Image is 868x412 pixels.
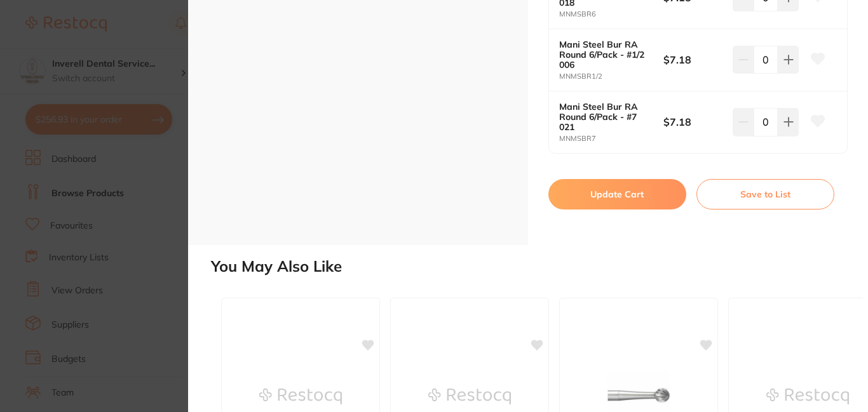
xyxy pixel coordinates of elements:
[696,179,834,209] button: Save to List
[559,39,653,70] b: Mani Steel Bur RA Round 6/Pack - #1/2 006
[548,179,686,209] button: Update Cart
[559,102,653,132] b: Mani Steel Bur RA Round 6/Pack - #7 021
[211,258,863,276] h2: You May Also Like
[663,53,726,67] b: $7.18
[559,10,663,18] small: MNMSBR6
[559,135,663,143] small: MNMSBR7
[663,115,726,129] b: $7.18
[559,72,663,81] small: MNMSBR1/2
